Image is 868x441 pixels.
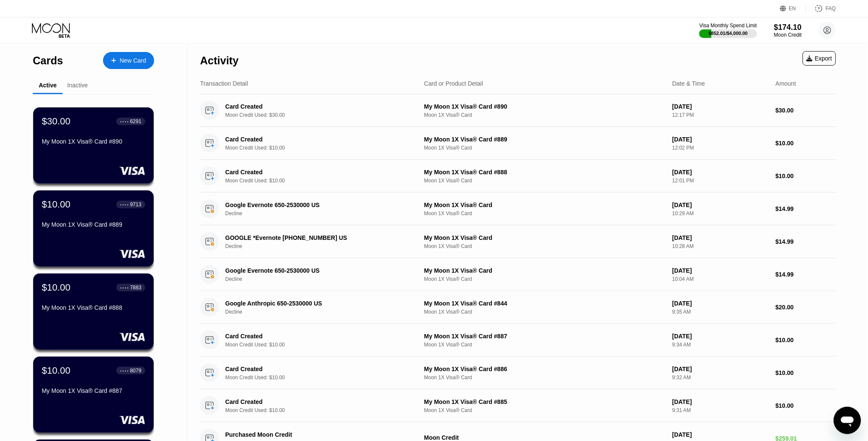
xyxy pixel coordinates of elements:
div: $852.01 / $4,000.00 [709,31,748,36]
div: [DATE] [673,202,769,208]
div: Moon 1X Visa® Card [424,375,666,380]
div: $10.00 [42,282,70,293]
div: $10.00 [776,337,836,343]
div: Moon Credit Used: $10.00 [225,375,421,380]
div: EN [789,6,796,12]
div: Amount [776,80,796,87]
div: Moon Credit [424,434,666,441]
div: Card CreatedMoon Credit Used: $10.00My Moon 1X Visa® Card #888Moon 1X Visa® Card[DATE]12:01 PM$10.00 [200,160,836,193]
div: $10.00● ● ● ●8079My Moon 1X Visa® Card #887 [33,357,154,433]
div: Card Created [225,366,407,372]
div: 9:31 AM [673,407,769,413]
div: My Moon 1X Visa® Card #890 [424,103,666,110]
div: Purchased Moon Credit [225,431,407,438]
div: $14.99 [776,205,836,212]
div: Active [39,82,57,89]
div: $30.00● ● ● ●6291My Moon 1X Visa® Card #890 [33,107,154,184]
div: New Card [120,57,146,64]
div: $10.00 [42,365,70,376]
div: ● ● ● ● [120,369,129,372]
div: Decline [225,309,421,315]
div: $30.00 [42,116,70,127]
div: [DATE] [673,136,769,143]
div: Moon Credit Used: $10.00 [225,407,421,413]
div: Moon 1X Visa® Card [424,210,666,216]
div: New Card [103,52,154,69]
div: 7883 [130,285,141,291]
div: My Moon 1X Visa® Card #888 [42,304,145,311]
div: Google Anthropic 650-2530000 USDeclineMy Moon 1X Visa® Card #844Moon 1X Visa® Card[DATE]9:35 AM$2... [200,291,836,324]
div: My Moon 1X Visa® Card [424,234,666,241]
div: My Moon 1X Visa® Card #890 [42,138,145,145]
div: Google Evernote 650-2530000 US [225,267,407,274]
div: 6291 [130,118,141,124]
div: My Moon 1X Visa® Card #887 [424,333,666,340]
div: My Moon 1X Visa® Card #885 [424,398,666,405]
div: [DATE] [673,234,769,241]
div: Card CreatedMoon Credit Used: $30.00My Moon 1X Visa® Card #890Moon 1X Visa® Card[DATE]12:17 PM$30.00 [200,94,836,127]
div: My Moon 1X Visa® Card #889 [424,136,666,143]
div: Decline [225,276,421,282]
div: Moon Credit Used: $10.00 [225,178,421,184]
div: ● ● ● ● [120,286,129,289]
div: Google Evernote 650-2530000 USDeclineMy Moon 1X Visa® CardMoon 1X Visa® Card[DATE]10:04 AM$14.99 [200,258,836,291]
div: Decline [225,210,421,216]
div: ● ● ● ● [120,120,129,123]
div: Moon 1X Visa® Card [424,309,666,315]
div: Card CreatedMoon Credit Used: $10.00My Moon 1X Visa® Card #885Moon 1X Visa® Card[DATE]9:31 AM$10.00 [200,389,836,422]
div: 9713 [130,202,141,208]
div: Moon 1X Visa® Card [424,342,666,348]
div: My Moon 1X Visa® Card #887 [42,387,145,394]
div: ● ● ● ● [120,203,129,206]
div: 10:28 AM [673,243,769,249]
div: GOOGLE *Evernote [PHONE_NUMBER] USDeclineMy Moon 1X Visa® CardMoon 1X Visa® Card[DATE]10:28 AM$14.99 [200,225,836,258]
div: Moon 1X Visa® Card [424,178,666,184]
div: 9:35 AM [673,309,769,315]
div: Google Anthropic 650-2530000 US [225,300,407,307]
div: Export [807,55,832,62]
div: [DATE] [673,333,769,340]
div: Moon Credit Used: $10.00 [225,145,421,151]
div: Activity [200,55,239,67]
div: Card Created [225,103,407,110]
div: $10.00 [776,173,836,179]
div: My Moon 1X Visa® Card #889 [42,221,145,228]
div: $10.00 [776,369,836,376]
div: FAQ [826,6,836,12]
div: 12:01 PM [673,178,769,184]
div: Moon Credit [774,32,802,38]
div: [DATE] [673,398,769,405]
div: Decline [225,243,421,249]
div: Card Created [225,333,407,340]
div: 10:29 AM [673,210,769,216]
div: My Moon 1X Visa® Card #888 [424,169,666,176]
div: Visa Monthly Spend Limit [699,23,757,29]
div: 12:02 PM [673,145,769,151]
div: Card Created [225,398,407,405]
div: 9:32 AM [673,375,769,380]
div: $10.00● ● ● ●9713My Moon 1X Visa® Card #889 [33,190,154,267]
div: Date & Time [673,80,705,87]
div: $10.00 [42,199,70,210]
div: Moon Credit Used: $10.00 [225,342,421,348]
div: [DATE] [673,366,769,372]
div: [DATE] [673,169,769,176]
div: [DATE] [673,103,769,110]
div: Moon 1X Visa® Card [424,276,666,282]
div: Transaction Detail [200,80,248,87]
div: Export [803,51,836,66]
div: $14.99 [776,238,836,245]
div: Moon 1X Visa® Card [424,407,666,413]
div: $14.99 [776,271,836,278]
div: $30.00 [776,107,836,114]
iframe: Button to launch messaging window [834,407,861,434]
div: [DATE] [673,431,769,438]
div: $10.00 [776,140,836,147]
div: GOOGLE *Evernote [PHONE_NUMBER] US [225,234,407,241]
div: My Moon 1X Visa® Card [424,267,666,274]
div: Moon 1X Visa® Card [424,145,666,151]
div: 9:34 AM [673,342,769,348]
div: Inactive [67,82,88,89]
div: $174.10 [774,23,802,32]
